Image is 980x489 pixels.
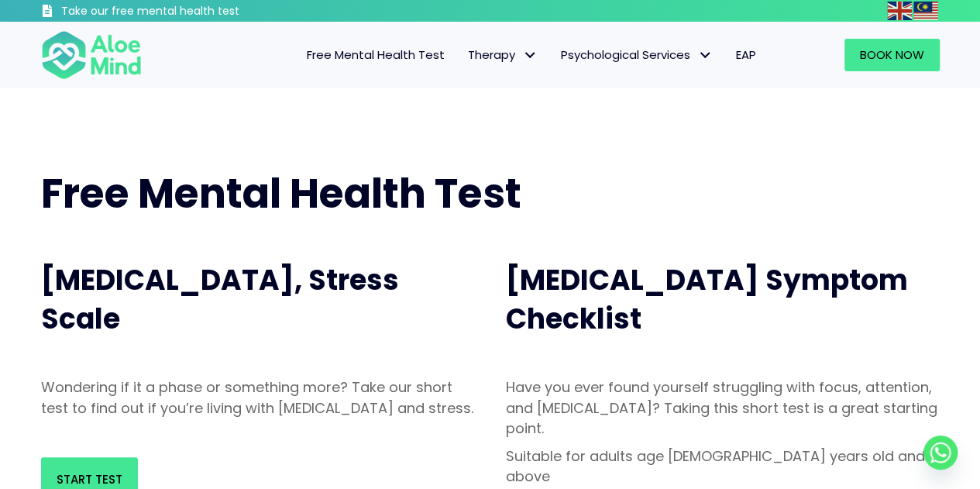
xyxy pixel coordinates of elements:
img: Aloe mind Logo [41,29,142,81]
span: Book Now [860,46,924,63]
span: Therapy: submenu [519,44,542,67]
a: Free Mental Health Test [295,39,456,71]
span: EAP [736,46,756,63]
span: Psychological Services [561,46,713,63]
a: TherapyTherapy: submenu [456,39,549,71]
a: Psychological ServicesPsychological Services: submenu [549,39,724,71]
span: Therapy [468,46,538,63]
p: Suitable for adults age [DEMOGRAPHIC_DATA] years old and above [506,446,940,487]
span: Start Test [57,471,122,487]
span: Free Mental Health Test [307,46,445,63]
a: EAP [724,39,768,71]
a: Malay [913,2,940,19]
nav: Menu [162,39,768,71]
a: Whatsapp [923,436,958,470]
a: Take our free mental health test [41,4,322,22]
img: en [887,2,912,20]
a: English [887,2,913,19]
span: [MEDICAL_DATA] Symptom Checklist [506,260,908,339]
span: Psychological Services: submenu [694,44,717,67]
img: ms [913,2,938,20]
p: Wondering if it a phase or something more? Take our short test to find out if you’re living with ... [41,377,475,418]
p: Have you ever found yourself struggling with focus, attention, and [MEDICAL_DATA]? Taking this sh... [506,377,940,438]
h3: Take our free mental health test [61,4,322,19]
span: Free Mental Health Test [41,165,521,222]
a: Book Now [844,39,940,71]
span: [MEDICAL_DATA], Stress Scale [41,260,399,339]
